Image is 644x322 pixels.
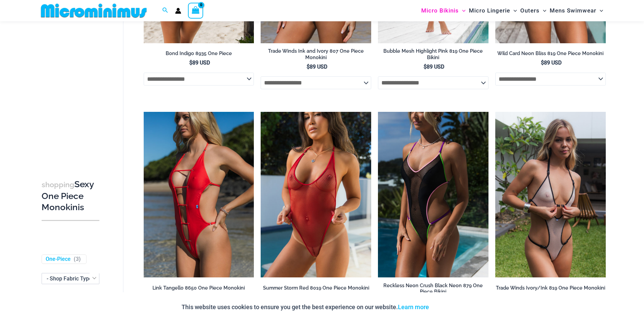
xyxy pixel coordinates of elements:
a: Trade Winds IvoryInk 819 One Piece 06Trade Winds IvoryInk 819 One Piece 03Trade Winds IvoryInk 81... [495,112,606,277]
a: One-Piece [46,256,71,263]
span: $ [307,64,310,70]
h2: Wild Card Neon Bliss 819 One Piece Monokini [495,50,606,57]
span: - Shop Fabric Type [42,273,99,284]
span: Micro Bikinis [421,2,459,19]
img: Reckless Neon Crush Black Neon 879 One Piece 01 [378,112,488,277]
a: Account icon link [175,8,181,14]
span: - Shop Fabric Type [47,275,92,282]
img: MM SHOP LOGO FLAT [38,3,149,18]
a: Bond Indigo 8935 One Piece [144,50,254,59]
span: - Shop Fabric Type [42,273,99,284]
iframe: TrustedSite Certified [42,23,102,158]
a: Link Tangello 8650 One Piece Monokini [144,285,254,294]
span: $ [541,59,544,66]
bdi: 89 USD [541,59,562,66]
a: Bubble Mesh Highlight Pink 819 One Piece Bikini [378,48,488,63]
a: Trade Winds Ivory/Ink 819 One Piece Monokini [495,285,606,294]
span: $ [189,59,192,66]
span: ( ) [74,256,81,263]
a: Trade Winds Ink and Ivory 807 One Piece Monokini [261,48,371,63]
span: Menu Toggle [510,2,517,19]
button: Accept [434,299,463,315]
a: Summer Storm Red 8019 One Piece Monokini [261,285,371,294]
a: Micro LingerieMenu ToggleMenu Toggle [467,2,519,19]
span: Menu Toggle [540,2,546,19]
span: Menu Toggle [596,2,603,19]
a: Wild Card Neon Bliss 819 One Piece Monokini [495,50,606,59]
h2: Bubble Mesh Highlight Pink 819 One Piece Bikini [378,48,488,60]
a: Mens SwimwearMenu ToggleMenu Toggle [548,2,605,19]
a: Summer Storm Red 8019 One Piece 04Summer Storm Red 8019 One Piece 03Summer Storm Red 8019 One Pie... [261,112,371,277]
span: Micro Lingerie [469,2,510,19]
h2: Summer Storm Red 8019 One Piece Monokini [261,285,371,291]
img: Summer Storm Red 8019 One Piece 04 [261,112,371,277]
span: Mens Swimwear [550,2,596,19]
h2: Link Tangello 8650 One Piece Monokini [144,285,254,291]
nav: Site Navigation [419,1,606,20]
span: $ [424,64,427,70]
span: Outers [520,2,540,19]
h2: Bond Indigo 8935 One Piece [144,50,254,57]
span: shopping [42,180,74,189]
span: 3 [76,256,79,262]
a: Micro BikinisMenu ToggleMenu Toggle [420,2,467,19]
bdi: 89 USD [189,59,210,66]
img: Trade Winds IvoryInk 819 One Piece 06 [495,112,606,277]
h2: Trade Winds Ink and Ivory 807 One Piece Monokini [261,48,371,60]
h3: Sexy One Piece Monokinis [42,179,99,213]
a: Link Tangello 8650 One Piece Monokini 11Link Tangello 8650 One Piece Monokini 12Link Tangello 865... [144,112,254,277]
h2: Reckless Neon Crush Black Neon 879 One Piece Bikini [378,282,488,295]
img: Link Tangello 8650 One Piece Monokini 11 [144,112,254,277]
bdi: 89 USD [424,64,444,70]
a: Reckless Neon Crush Black Neon 879 One Piece Bikini [378,282,488,298]
a: Reckless Neon Crush Black Neon 879 One Piece 01Reckless Neon Crush Black Neon 879 One Piece 09Rec... [378,112,488,277]
bdi: 89 USD [307,64,327,70]
a: View Shopping Cart, empty [188,3,204,18]
a: Learn more [398,303,429,311]
h2: Trade Winds Ivory/Ink 819 One Piece Monokini [495,285,606,291]
a: Search icon link [162,6,168,15]
p: This website uses cookies to ensure you get the best experience on our website. [182,302,429,312]
span: Menu Toggle [459,2,466,19]
a: OutersMenu ToggleMenu Toggle [519,2,548,19]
